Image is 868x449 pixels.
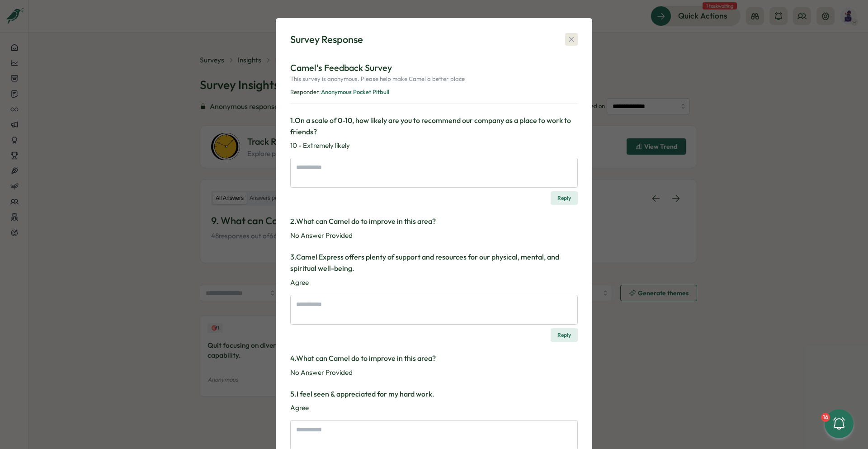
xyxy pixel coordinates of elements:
[290,216,578,227] h3: 2 . What can Camel do to improve in this area?
[557,329,571,341] span: Reply
[290,33,363,47] div: Survey Response
[290,278,578,288] p: Agree
[557,192,571,204] span: Reply
[290,75,578,87] p: This survey is anonymous. Please help make Camel a better place
[290,368,578,378] div: No Answer Provided
[290,61,578,75] p: Camel's Feedback Survey
[290,88,321,95] span: Responder:
[290,353,578,364] h3: 4 . What can Camel do to improve in this area?
[290,251,578,274] h3: 3 . Camel Express offers plenty of support and resources for our physical, mental, and spiritual ...
[321,88,389,95] span: Anonymous Pocket Pitbull
[290,141,578,151] p: 10 - Extremely likely
[551,191,578,205] button: Reply
[290,231,578,241] div: No Answer Provided
[551,328,578,342] button: Reply
[825,409,854,438] button: 16
[290,115,578,137] h3: 1 . On a scale of 0-10, how likely are you to recommend our company as a place to work to friends?
[821,413,830,422] div: 16
[290,403,578,413] p: Agree
[290,388,578,400] h3: 5 . I feel seen & appreciated for my hard work.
